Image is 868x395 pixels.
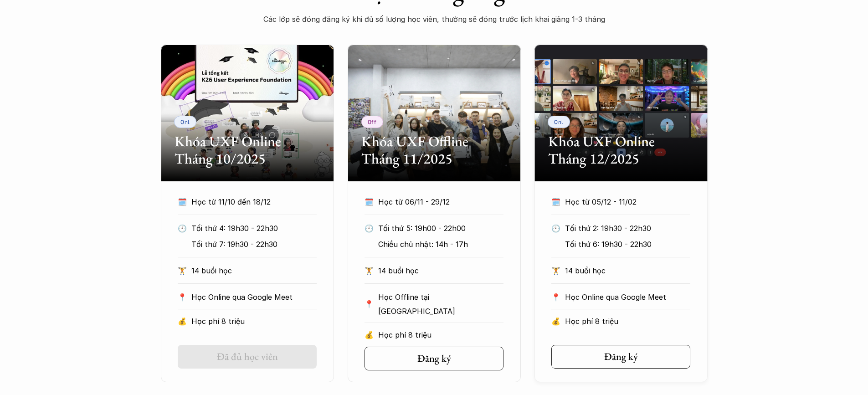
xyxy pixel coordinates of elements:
a: Đăng ký [365,347,503,370]
h2: Khóa UXF Offline Tháng 11/2025 [361,133,507,168]
p: Off [368,118,377,125]
p: Học Online qua Google Meet [191,290,317,304]
p: 📍 [365,300,374,308]
h5: Đăng ký [417,353,451,364]
p: Tối thứ 6: 19h30 - 22h30 [565,237,690,251]
a: Đăng ký [551,345,690,369]
p: 14 buổi học [191,264,317,277]
p: Học từ 11/10 đến 18/12 [191,195,300,209]
p: 🗓️ [178,195,187,209]
p: Tối thứ 2: 19h30 - 22h30 [565,221,690,235]
h2: Khóa UXF Online Tháng 10/2025 [175,133,320,168]
p: 📍 [551,293,560,302]
p: Học từ 06/11 - 29/12 [378,195,487,209]
p: Tối thứ 5: 19h00 - 22h00 [378,221,503,235]
p: 🗓️ [365,195,374,209]
p: Các lớp sẽ đóng đăng ký khi đủ số lượng học viên, thường sẽ đóng trước lịch khai giảng 1-3 tháng [252,12,616,26]
p: 🏋️ [551,264,560,277]
p: 14 buổi học [565,264,690,277]
p: 💰 [551,314,560,328]
p: 💰 [365,328,374,342]
p: Học phí 8 triệu [378,328,503,342]
p: Học từ 05/12 - 11/02 [565,195,673,209]
p: Học phí 8 triệu [565,314,690,328]
h5: Đã đủ học viên [217,351,278,363]
p: 🏋️ [365,264,374,277]
p: Học Online qua Google Meet [565,290,690,304]
p: 🗓️ [551,195,560,209]
p: 14 buổi học [378,264,503,277]
p: 🕙 [551,221,560,235]
p: Onl [180,118,190,125]
p: Tối thứ 7: 19h30 - 22h30 [191,237,317,251]
p: Chiều chủ nhật: 14h - 17h [378,237,503,251]
h5: Đăng ký [604,351,638,363]
p: 🏋️ [178,264,187,277]
p: Học Offline tại [GEOGRAPHIC_DATA] [378,290,503,318]
h2: Khóa UXF Online Tháng 12/2025 [548,133,694,168]
p: 📍 [178,293,187,302]
p: Tối thứ 4: 19h30 - 22h30 [191,221,317,235]
p: 🕙 [365,221,374,235]
p: Onl [554,118,564,125]
p: 🕙 [178,221,187,235]
p: Học phí 8 triệu [191,314,317,328]
p: 💰 [178,314,187,328]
